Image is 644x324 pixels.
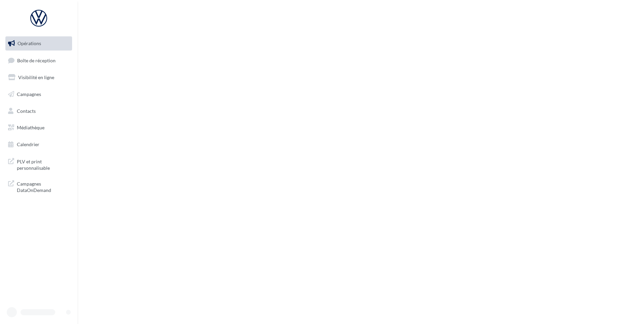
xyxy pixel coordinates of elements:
a: Calendrier [4,137,73,152]
span: Contacts [17,108,36,114]
a: PLV et print personnalisable [4,154,73,174]
span: Boîte de réception [17,57,56,63]
span: Visibilité en ligne [18,74,54,80]
span: Campagnes DataOnDemand [17,179,69,194]
span: Calendrier [17,141,39,147]
span: Opérations [18,40,41,46]
a: Campagnes DataOnDemand [4,176,73,196]
a: Campagnes [4,87,73,101]
a: Visibilité en ligne [4,70,73,85]
a: Boîte de réception [4,53,73,68]
a: Contacts [4,104,73,118]
a: Médiathèque [4,121,73,135]
span: PLV et print personnalisable [17,157,69,171]
span: Campagnes [17,91,41,97]
span: Médiathèque [17,125,44,130]
a: Opérations [4,36,73,51]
